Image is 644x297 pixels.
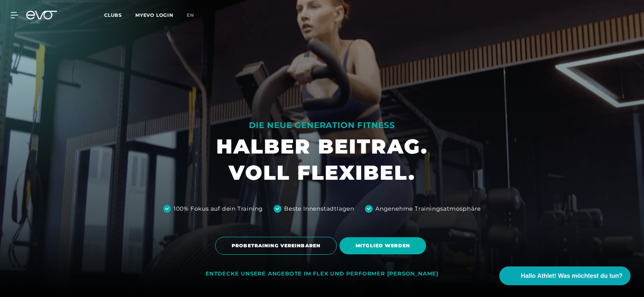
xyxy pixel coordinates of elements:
[174,205,263,213] div: 100% Fokus auf dein Training
[104,12,122,18] span: Clubs
[216,120,428,131] div: DIE NEUE GENERATION FITNESS
[284,205,354,213] div: Beste Innenstadtlagen
[375,205,481,213] div: Angenehme Trainingsatmosphäre
[216,133,428,186] h1: HALBER BEITRAG. VOLL FLEXIBEL.
[187,12,194,18] span: en
[135,12,173,18] a: MYEVO LOGIN
[339,232,429,259] a: MITGLIED WERDEN
[187,11,202,19] a: en
[215,232,339,260] a: PROBETRAINING VEREINBAREN
[232,242,320,249] span: PROBETRAINING VEREINBAREN
[499,266,631,285] button: Hallo Athlet! Was möchtest du tun?
[521,271,623,281] span: Hallo Athlet! Was möchtest du tun?
[356,242,410,249] span: MITGLIED WERDEN
[104,12,135,18] a: Clubs
[205,270,439,278] div: ENTDECKE UNSERE ANGEBOTE IM FLEX UND PERFORMER [PERSON_NAME]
